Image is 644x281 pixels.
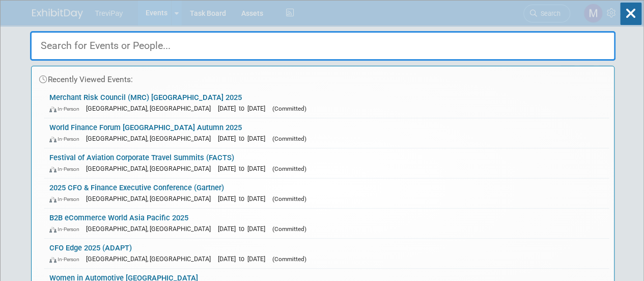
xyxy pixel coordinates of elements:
span: [DATE] to [DATE] [218,195,270,202]
a: 2025 CFO & Finance Executive Conference (Gartner) In-Person [GEOGRAPHIC_DATA], [GEOGRAPHIC_DATA] ... [44,178,609,208]
span: (Committed) [272,135,306,142]
span: In-Person [49,256,84,263]
span: [DATE] to [DATE] [218,225,270,233]
span: (Committed) [272,195,306,202]
span: [GEOGRAPHIC_DATA], [GEOGRAPHIC_DATA] [86,165,216,172]
div: Recently Viewed Events: [37,66,609,88]
a: CFO Edge 2025 (ADAPT) In-Person [GEOGRAPHIC_DATA], [GEOGRAPHIC_DATA] [DATE] to [DATE] (Committed) [44,239,609,268]
a: World Finance Forum [GEOGRAPHIC_DATA] Autumn 2025 In-Person [GEOGRAPHIC_DATA], [GEOGRAPHIC_DATA] ... [44,118,609,148]
span: [GEOGRAPHIC_DATA], [GEOGRAPHIC_DATA] [86,195,216,202]
span: [DATE] to [DATE] [218,105,270,112]
span: [DATE] to [DATE] [218,255,270,263]
span: [DATE] to [DATE] [218,165,270,172]
span: In-Person [49,106,84,112]
a: Merchant Risk Council (MRC) [GEOGRAPHIC_DATA] 2025 In-Person [GEOGRAPHIC_DATA], [GEOGRAPHIC_DATA]... [44,88,609,118]
span: In-Person [49,166,84,172]
input: Search for Events or People... [30,31,615,61]
a: B2B eCommerce World Asia Pacific 2025 In-Person [GEOGRAPHIC_DATA], [GEOGRAPHIC_DATA] [DATE] to [D... [44,209,609,238]
span: In-Person [49,226,84,233]
span: [DATE] to [DATE] [218,135,270,142]
a: Festival of Aviation Corporate Travel Summits (FACTS) In-Person [GEOGRAPHIC_DATA], [GEOGRAPHIC_DA... [44,148,609,178]
span: [GEOGRAPHIC_DATA], [GEOGRAPHIC_DATA] [86,225,216,233]
span: (Committed) [272,165,306,172]
span: [GEOGRAPHIC_DATA], [GEOGRAPHIC_DATA] [86,105,216,112]
span: (Committed) [272,105,306,112]
span: In-Person [49,196,84,202]
span: (Committed) [272,256,306,263]
span: (Committed) [272,225,306,233]
span: In-Person [49,136,84,142]
span: [GEOGRAPHIC_DATA], [GEOGRAPHIC_DATA] [86,255,216,263]
span: [GEOGRAPHIC_DATA], [GEOGRAPHIC_DATA] [86,135,216,142]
